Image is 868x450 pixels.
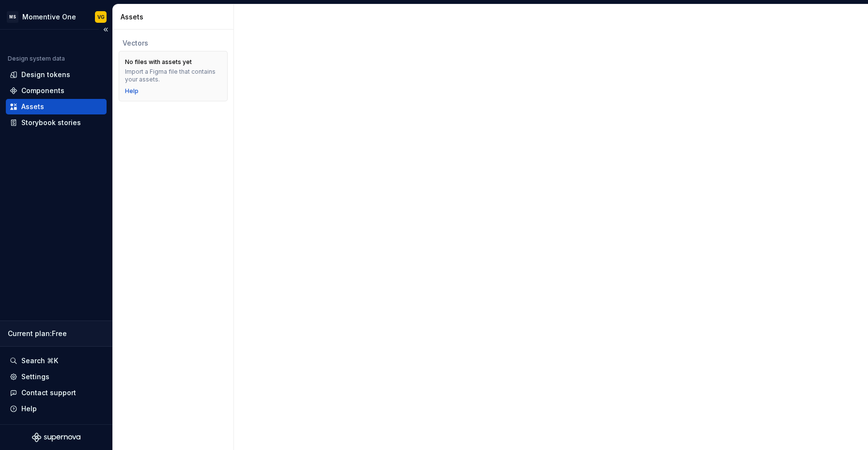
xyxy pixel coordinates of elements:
div: Design system data [8,55,65,63]
a: Design tokens [6,67,107,82]
button: Search ⌘K [6,353,107,369]
div: Storybook stories [21,118,81,128]
a: Assets [6,99,107,114]
div: Assets [21,102,44,112]
div: Current plan : Free [8,329,105,338]
div: Momentive One [22,12,76,22]
div: Assets [121,12,230,22]
div: VG [97,13,105,21]
button: MSMomentive OneVG [2,6,110,27]
div: MS [7,11,18,23]
div: Import a Figma file that contains your assets. [125,68,221,83]
a: Settings [6,369,107,385]
div: Search ⌘K [21,356,58,366]
a: Storybook stories [6,115,107,130]
div: Settings [21,372,49,382]
div: No files with assets yet [125,58,192,66]
div: Contact support [21,388,76,398]
div: Vectors [123,38,224,48]
div: Components [21,86,64,96]
a: Help [125,87,139,95]
button: Collapse sidebar [99,23,112,36]
a: Components [6,83,107,98]
svg: Supernova Logo [32,433,80,442]
button: Contact support [6,385,107,401]
button: Help [6,401,107,417]
div: Help [21,404,37,414]
div: Design tokens [21,70,70,80]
